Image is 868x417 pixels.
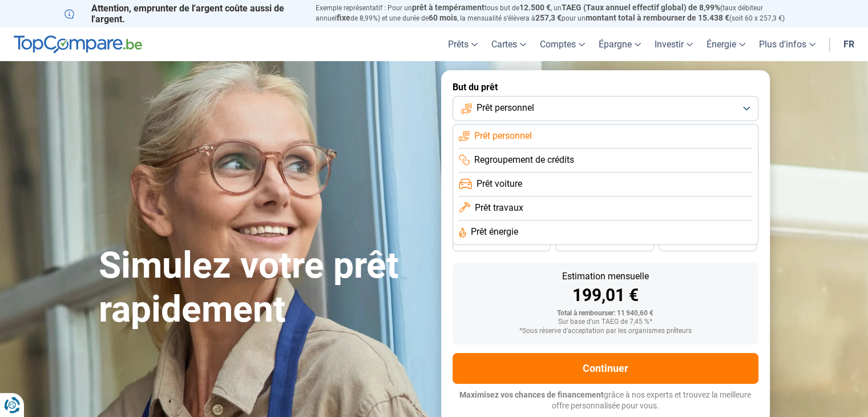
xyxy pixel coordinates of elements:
[453,96,758,121] button: Prêt personnel
[533,27,592,61] a: Comptes
[337,13,350,22] span: fixe
[474,130,532,142] span: Prêt personnel
[586,13,729,22] span: montant total à rembourser de 15.438 €
[316,3,804,23] p: Exemple représentatif : Pour un tous but de , un (taux débiteur annuel de 8,99%) et une durée de ...
[429,13,457,22] span: 60 mois
[592,239,617,246] span: 30 mois
[475,202,523,214] span: Prêt travaux
[471,226,518,238] span: Prêt énergie
[477,178,522,190] span: Prêt voiture
[462,310,749,318] div: Total à rembourser: 11 940,60 €
[695,239,720,246] span: 24 mois
[459,390,604,399] span: Maximisez vos chances de financement
[14,35,142,54] img: TopCompare
[837,27,861,61] a: fr
[462,327,749,335] div: *Sous réserve d'acceptation par les organismes prêteurs
[462,272,749,281] div: Estimation mensuelle
[412,3,485,12] span: prêt à tempérament
[453,390,758,412] p: grâce à nos experts et trouvez la meilleure offre personnalisée pour vous.
[485,27,533,61] a: Cartes
[535,13,562,22] span: 257,3 €
[648,27,700,61] a: Investir
[519,3,551,12] span: 12.500 €
[489,239,514,246] span: 36 mois
[99,244,427,332] h1: Simulez votre prêt rapidement
[700,27,752,61] a: Énergie
[64,3,302,25] p: Attention, emprunter de l'argent coûte aussi de l'argent.
[752,27,822,61] a: Plus d'infos
[592,27,648,61] a: Épargne
[462,287,749,304] div: 199,01 €
[462,318,749,326] div: Sur base d'un TAEG de 7,45 %*
[474,154,574,166] span: Regroupement de crédits
[562,3,720,12] span: TAEG (Taux annuel effectif global) de 8,99%
[453,353,758,384] button: Continuer
[453,82,758,93] label: But du prêt
[441,27,485,61] a: Prêts
[477,102,534,114] span: Prêt personnel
